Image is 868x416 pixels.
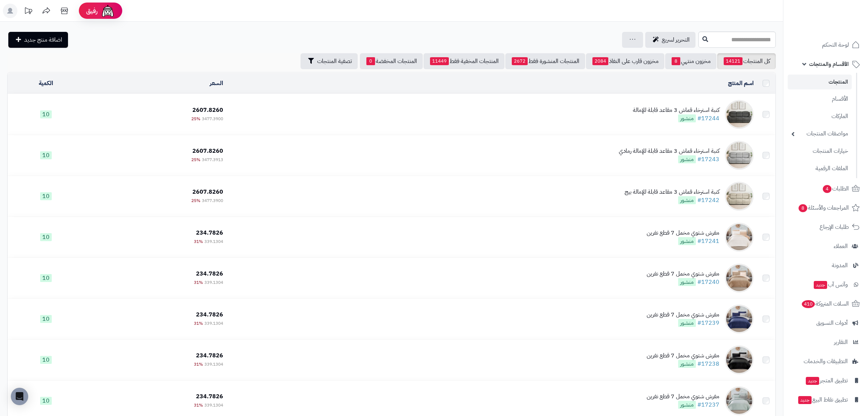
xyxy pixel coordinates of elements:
[788,295,864,312] a: السلات المتروكة410
[724,57,743,65] span: 14121
[678,278,696,286] span: منشور
[678,237,696,245] span: منشور
[204,402,223,408] span: 339.1304
[725,264,754,293] img: مفرش شتوي مخمل 7 قطع نفرين
[799,204,807,212] span: 8
[725,100,754,129] img: كنبة استرخاء قماش 3 مقاعد قابلة للإمالة
[678,360,696,368] span: منشور
[647,229,719,237] div: مفرش شتوي مخمل 7 قطع نفرين
[697,319,719,327] a: #17239
[24,35,62,44] span: اضافة منتج جديد
[505,53,585,69] a: المنتجات المنشورة فقط2672
[788,126,852,142] a: مواصفات المنتجات
[196,269,223,278] span: 234.7826
[697,400,719,409] a: #17237
[633,106,719,114] div: كنبة استرخاء قماش 3 مقاعد قابلة للإمالة
[204,238,223,245] span: 339.1304
[788,36,864,54] a: لوحة التحكم
[86,7,98,15] span: رفيق
[788,372,864,389] a: تطبيق المتجرجديد
[832,260,848,270] span: المدونة
[210,79,223,88] a: السعر
[647,311,719,319] div: مفرش شتوي مخمل 7 قطع نفرين
[11,388,28,405] div: Open Intercom Messenger
[40,192,52,200] span: 10
[39,79,53,88] a: الكمية
[788,314,864,332] a: أدوات التسويق
[191,115,200,122] span: 25%
[788,257,864,274] a: المدونة
[192,188,223,196] span: 2607.8260
[366,57,375,65] span: 0
[647,352,719,360] div: مفرش شتوي مخمل 7 قطع نفرين
[823,185,831,193] span: 4
[204,279,223,286] span: 339.1304
[788,238,864,255] a: العملاء
[194,402,203,408] span: 31%
[788,161,852,176] a: الملفات الرقمية
[8,32,68,48] a: اضافة منتج جديد
[194,238,203,245] span: 31%
[40,274,52,282] span: 10
[196,310,223,319] span: 234.7826
[798,396,812,404] span: جديد
[725,182,754,211] img: كنبة استرخاء قماش 3 مقاعد قابلة للإمالة بيج
[788,91,852,107] a: الأقسام
[725,345,754,374] img: مفرش شتوي مخمل 7 قطع نفرين
[802,300,815,308] span: 410
[820,222,849,232] span: طلبات الإرجاع
[424,53,505,69] a: المنتجات المخفية فقط11449
[678,319,696,327] span: منشور
[788,180,864,197] a: الطلبات4
[697,196,719,205] a: #17242
[788,75,852,89] a: المنتجات
[834,241,848,251] span: العملاء
[619,147,719,155] div: كنبة استرخاء قماش 3 مقاعد قابلة للإمالة رمادي
[806,377,819,385] span: جديد
[697,114,719,123] a: #17244
[192,147,223,155] span: 2607.8260
[725,141,754,170] img: كنبة استرخاء قماش 3 مقاعد قابلة للإمالة رمادي
[788,333,864,351] a: التقارير
[40,315,52,323] span: 10
[192,106,223,114] span: 2607.8260
[586,53,664,69] a: مخزون قارب على النفاذ2084
[788,218,864,236] a: طلبات الإرجاع
[191,156,200,163] span: 25%
[822,40,849,50] span: لوحة التحكم
[788,391,864,408] a: تطبيق نقاط البيعجديد
[196,228,223,237] span: 234.7826
[788,199,864,217] a: المراجعات والأسئلة8
[819,20,861,35] img: logo-2.png
[788,143,852,159] a: خيارات المنتجات
[512,57,528,65] span: 2672
[647,270,719,278] div: مفرش شتوي مخمل 7 قطع نفرين
[301,53,358,69] button: تصفية المنتجات
[697,278,719,286] a: #17240
[194,320,203,327] span: 31%
[822,184,849,194] span: الطلبات
[317,57,352,66] span: تصفية المنتجات
[697,155,719,164] a: #17243
[665,53,716,69] a: مخزون منتهي8
[194,361,203,367] span: 31%
[40,110,52,118] span: 10
[19,4,37,20] a: تحديثات المنصة
[40,151,52,159] span: 10
[360,53,423,69] a: المنتجات المخفضة0
[678,155,696,163] span: منشور
[678,114,696,122] span: منشور
[788,109,852,124] a: الماركات
[202,197,223,204] span: 3477.3900
[805,375,848,386] span: تطبيق المتجر
[40,397,52,405] span: 10
[697,237,719,245] a: #17241
[697,360,719,368] a: #17238
[717,53,776,69] a: كل المنتجات14121
[40,356,52,364] span: 10
[645,32,695,48] a: التحرير لسريع
[430,57,449,65] span: 11449
[725,304,754,333] img: مفرش شتوي مخمل 7 قطع نفرين
[788,276,864,293] a: وآتس آبجديد
[678,196,696,204] span: منشور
